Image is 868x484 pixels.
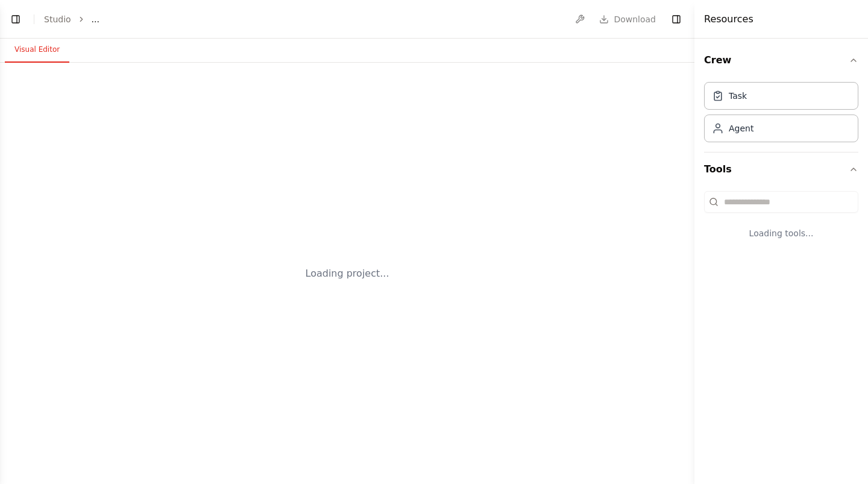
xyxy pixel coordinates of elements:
button: Crew [704,43,858,77]
button: Visual Editor [5,37,69,63]
div: Agent [729,122,753,134]
button: Hide right sidebar [668,11,685,28]
a: Studio [44,14,71,24]
nav: breadcrumb [44,13,99,25]
span: ... [92,13,99,25]
div: Loading tools... [704,218,858,249]
div: Task [729,90,747,102]
div: Tools [704,186,858,259]
div: Loading project... [306,266,389,281]
button: Tools [704,152,858,186]
button: Show left sidebar [7,11,24,28]
div: Crew [704,77,858,152]
h4: Resources [704,12,753,27]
